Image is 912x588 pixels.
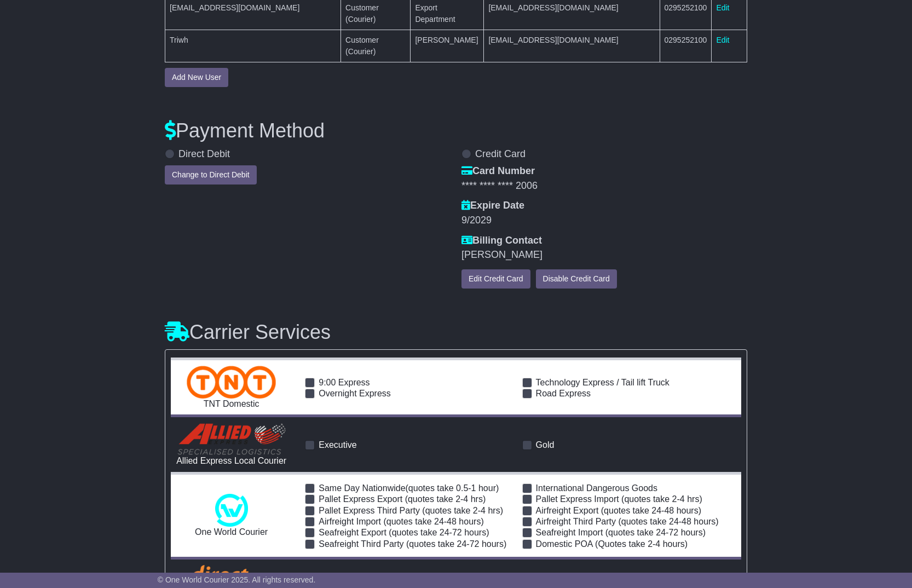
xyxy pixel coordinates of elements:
[319,517,483,526] span: Airfreight Import (quotes take 24-48 hours)
[461,165,535,177] label: Card Number
[536,539,688,549] span: Domestic POA (Quotes take 2-4 hours)
[177,423,286,456] img: Allied Express Local Courier
[411,30,484,62] td: [PERSON_NAME]
[176,527,286,537] div: One World Courier
[461,235,542,247] label: Billing Contact
[716,3,729,12] a: Edit
[319,506,503,515] span: Pallet Express Third Party (quotes take 2-4 hrs)
[536,517,719,526] span: Airfreight Third Party (quotes take 24-48 hours)
[319,483,499,493] span: Same Day Nationwide(quotes take 0.5-1 hour)
[536,483,657,493] span: International Dangerous Goods
[461,249,747,261] div: [PERSON_NAME]
[536,440,555,449] span: Gold
[165,120,747,142] h3: Payment Method
[158,575,316,584] span: © One World Courier 2025. All rights reserved.
[165,165,257,185] button: Change to Direct Debit
[176,399,286,409] div: TNT Domestic
[536,506,701,515] span: Airfreight Export (quotes take 24-48 hours)
[536,389,591,398] span: Road Express
[341,30,411,62] td: Customer (Courier)
[165,321,747,343] h3: Carrier Services
[536,378,669,387] span: Technology Express / Tail lift Truck
[319,378,370,387] span: 9:00 Express
[461,269,530,289] button: Edit Credit Card
[176,456,286,466] div: Allied Express Local Courier
[536,528,706,537] span: Seafreight Import (quotes take 24-72 hours)
[475,148,526,160] label: Credit Card
[319,494,486,504] span: Pallet Express Export (quotes take 2-4 hrs)
[187,366,276,399] img: TNT Domestic
[178,148,230,160] label: Direct Debit
[215,494,248,527] img: One World Courier
[165,30,341,62] td: Triwh
[660,30,712,62] td: 0295252100
[461,215,747,227] div: 9/2029
[536,269,617,289] button: Disable Credit Card
[461,200,524,212] label: Expire Date
[319,539,506,549] span: Seafreight Third Party (quotes take 24-72 hours)
[536,494,702,504] span: Pallet Express Import (quotes take 2-4 hrs)
[319,528,489,537] span: Seafreight Export (quotes take 24-72 hours)
[165,68,228,87] button: Add New User
[319,440,356,449] span: Executive
[716,36,729,44] a: Edit
[484,30,660,62] td: [EMAIL_ADDRESS][DOMAIN_NAME]
[319,389,391,398] span: Overnight Express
